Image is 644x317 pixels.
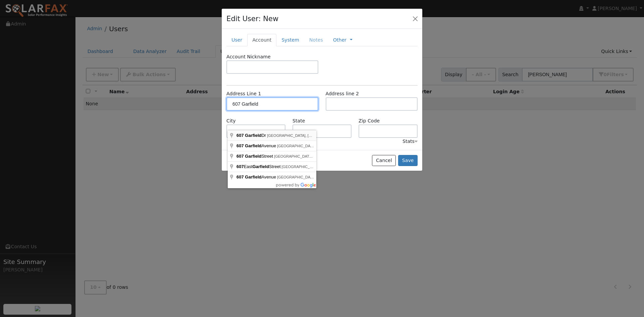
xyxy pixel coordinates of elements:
span: 607 [236,133,244,138]
span: Garfield [253,164,269,169]
label: Address line 2 [326,90,359,97]
label: Account Nickname [226,53,271,60]
span: East Street [236,164,282,169]
a: User [226,34,247,46]
span: [GEOGRAPHIC_DATA], [GEOGRAPHIC_DATA], [GEOGRAPHIC_DATA] [282,165,401,169]
label: State [292,117,305,124]
button: Cancel [372,155,396,166]
span: Dr [236,133,267,138]
button: Save [398,155,418,166]
span: Street [236,154,274,159]
span: [GEOGRAPHIC_DATA], [GEOGRAPHIC_DATA], [GEOGRAPHIC_DATA] [277,175,396,179]
span: 607 [236,143,244,148]
span: [GEOGRAPHIC_DATA], [GEOGRAPHIC_DATA], [GEOGRAPHIC_DATA] [277,144,396,148]
span: [GEOGRAPHIC_DATA], [GEOGRAPHIC_DATA], [GEOGRAPHIC_DATA] [274,154,393,158]
span: Garfield [245,143,261,148]
span: 607 Garfield [236,154,261,159]
span: Garfield [245,133,261,138]
label: City [226,117,236,124]
label: Address Line 1 [226,90,261,97]
div: Stats [402,138,418,145]
label: Zip Code [359,117,380,124]
span: Avenue [236,174,277,179]
a: Account [247,34,276,46]
span: [GEOGRAPHIC_DATA], [GEOGRAPHIC_DATA], [GEOGRAPHIC_DATA] [267,134,386,138]
span: Garfield [245,174,261,179]
a: Other [333,37,346,44]
span: 607 [236,174,244,179]
span: Avenue [236,143,277,148]
a: System [276,34,304,46]
h4: Edit User: New [226,13,278,24]
span: 607 [236,164,244,169]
